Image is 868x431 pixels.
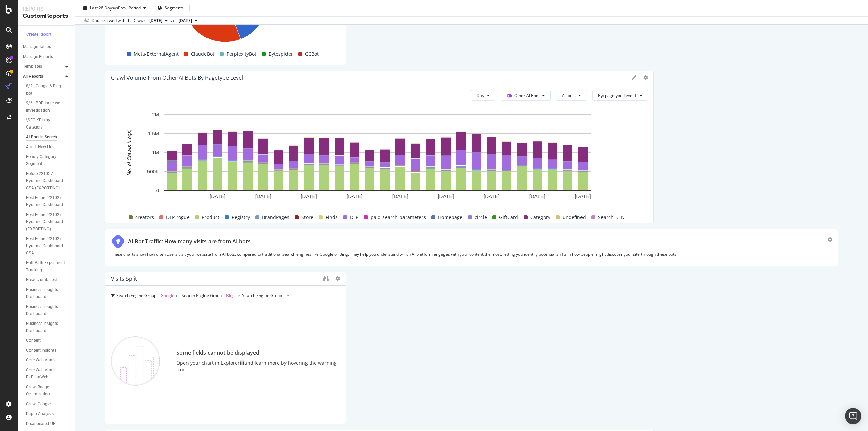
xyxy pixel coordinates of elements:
[23,43,70,51] a: Manage Tables
[26,400,51,408] div: Crawl-Google
[202,213,219,221] span: Product
[26,286,65,300] div: Business Insights Dashboard
[223,293,225,298] span: =
[26,211,67,233] div: Best Before 221027 - Pyramid Dashboard (EXPORTING)
[392,193,408,199] text: [DATE]
[23,31,70,38] a: + Create Report
[828,237,832,242] div: gear
[283,293,285,298] span: =
[501,90,551,101] button: Other AI Bots
[226,293,235,298] span: Bing
[182,293,222,298] span: Search Engine Group
[149,18,162,24] span: 2025 Sep. 8th
[166,213,190,221] span: DLP-rogue
[301,193,317,199] text: [DATE]
[156,188,159,193] text: 0
[26,384,65,398] div: Crawl Budget Optimization
[176,359,340,373] div: Open your chart in Explorer and learn more by hovering the warning icon
[236,293,240,298] span: or
[23,73,63,80] a: All Reports
[105,229,838,266] div: AI Bot Traffic: How many visits are from AI botsThese charts show how often users visit your webs...
[26,153,65,168] div: Beauty Category Segment
[347,193,362,199] text: [DATE]
[556,90,587,101] button: All bots
[26,410,54,417] div: Depth Analysis
[116,293,156,298] span: Search Engine Group
[255,193,271,199] text: [DATE]
[26,303,70,317] a: Business Insights Dashboard
[111,275,137,282] div: Visits Split
[26,286,70,300] a: Business Insights Dashboard
[134,50,179,58] span: Meta-ExternalAgent
[26,170,70,192] a: Before 221027 - Pyramid Dashboard CSA (EXPORTING)
[26,357,55,364] div: Core Web Vitals
[26,235,67,257] div: Best Before 221027 - Pyramid Dashboard CSA
[471,90,495,101] button: Day
[23,43,51,51] div: Manage Tables
[475,213,487,221] span: circle
[26,211,70,233] a: Best Before 221027 - Pyramid Dashboard (EXPORTING)
[165,5,184,11] span: Segments
[191,50,214,58] span: ClaudeBot
[262,213,289,221] span: BrandPages
[26,117,64,131] div: \SEO KPIs by Category
[176,293,180,298] span: or
[148,131,159,136] text: 1.5M
[105,272,346,424] div: Visits SplitSearch Engine Group = GoogleorSearch Engine Group = BingorSearch Engine Group = AISom...
[287,293,290,298] span: AI
[111,111,644,206] div: A chart.
[26,134,57,141] div: AI Bots in Search
[26,303,65,317] div: Business Insights Dashboard
[23,53,53,60] div: Manage Reports
[26,347,70,354] a: Content Insights
[152,150,159,155] text: 1M
[26,100,66,114] div: 9/6 - PDP Increase Investigation
[26,117,70,131] a: \SEO KPIs by Category
[26,337,41,344] div: Content
[26,170,67,192] div: Before 221027 - Pyramid Dashboard CSA (EXPORTING)
[23,12,70,20] div: CustomReports
[105,71,654,223] div: Crawl Volume from Other AI Bots by pagetype Level 1DayOther AI BotsAll botsBy: pagetype Level 1A ...
[26,83,70,97] a: 8/2 - Google & Bing bot
[111,251,832,257] p: These charts show how often users visit your website from AI bots, compared to traditional search...
[563,213,586,221] span: undefined
[92,18,146,24] div: Data crossed with the Crawls
[477,93,484,98] span: Day
[171,17,176,23] span: vs
[23,73,43,80] div: All Reports
[155,3,186,14] button: Segments
[135,213,154,221] span: creators
[26,276,70,283] a: Breadcrumb Test
[176,349,340,357] div: Some fields cannot be displayed
[179,18,192,24] span: 2025 Aug. 11th
[26,410,70,417] a: Depth Analysis
[323,276,329,281] div: binoculars
[26,320,65,334] div: Business Insights Dashboard
[26,337,70,344] a: Content
[210,193,225,199] text: [DATE]
[226,50,256,58] span: PerplexityBot
[23,5,70,12] div: Reports
[176,17,200,25] button: [DATE]
[26,153,70,168] a: Beauty Category Segment
[371,213,426,221] span: paid-search-parameters
[90,5,114,11] span: Last 28 Days
[26,400,70,408] a: Crawl-Google
[26,367,70,381] a: Core Web Vitals - PLP - mWeb
[26,320,70,334] a: Business Insights Dashboard
[301,213,313,221] span: Store
[81,3,149,14] button: Last 28 DaysvsPrev. Period
[26,357,70,364] a: Core Web Vitals
[114,5,141,11] span: vs Prev. Period
[126,130,132,176] text: No. of Crawls (Logs)
[438,193,454,199] text: [DATE]
[157,293,160,298] span: =
[26,235,70,257] a: Best Before 221027 - Pyramid Dashboard CSA
[269,50,293,58] span: Bytespider
[111,74,248,81] div: Crawl Volume from Other AI Bots by pagetype Level 1
[232,213,250,221] span: Registry
[26,259,70,274] a: BothPath Experiment Tracking
[26,276,57,283] div: Breadcrumb Test
[23,53,70,60] a: Manage Reports
[26,143,54,151] div: Audit- New Urls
